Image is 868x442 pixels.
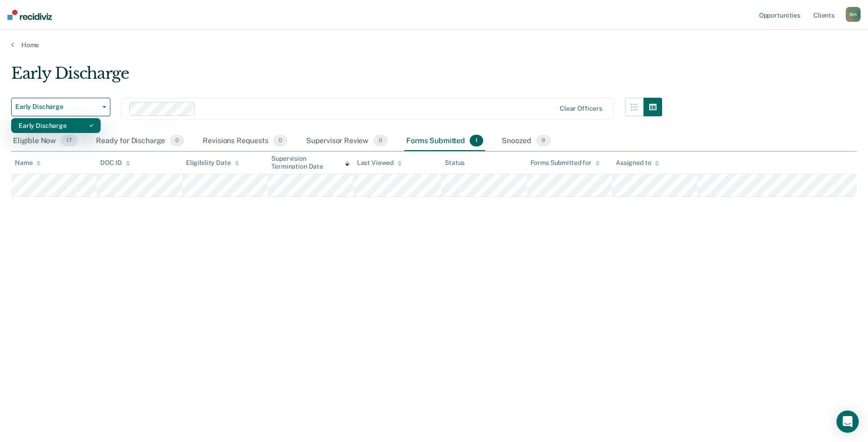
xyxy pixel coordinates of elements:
img: Recidiviz [7,10,52,20]
span: 1 [470,135,483,147]
span: 0 [170,135,184,147]
div: Ready for Discharge0 [94,131,186,152]
div: Forms Submitted1 [404,131,485,152]
div: Open Intercom Messenger [836,410,859,433]
div: Revisions Requests0 [201,131,289,152]
div: Snoozed9 [500,131,553,152]
div: Supervisor Review0 [304,131,390,152]
div: Supervision Termination Date [271,155,349,170]
span: Early Discharge [15,103,99,111]
button: Early Discharge [11,98,110,116]
div: DOC ID [100,159,130,167]
span: 17 [61,135,77,147]
div: Early Discharge [19,118,93,133]
div: Forms Submitted for [530,159,600,167]
div: Last Viewed [357,159,402,167]
div: Eligible Now17 [11,131,79,152]
div: Early Discharge [11,64,662,90]
div: N H [846,7,861,22]
button: NH [846,7,861,22]
span: 0 [373,135,388,147]
div: Assigned to [616,159,659,167]
div: Name [15,159,41,167]
div: Clear officers [560,105,602,113]
a: Home [11,41,857,49]
span: 9 [536,135,551,147]
span: 0 [273,135,287,147]
div: Eligibility Date [186,159,239,167]
div: Status [445,159,465,167]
